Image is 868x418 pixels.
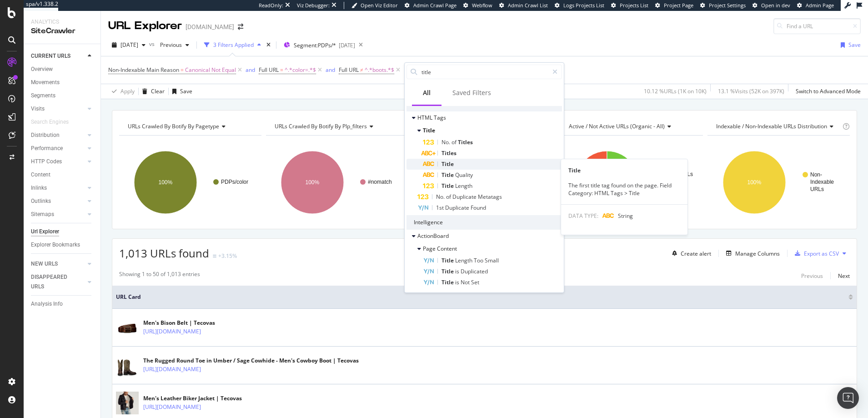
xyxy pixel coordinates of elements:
[848,41,861,49] div: Save
[31,299,94,309] a: Analysis Info
[838,270,850,281] button: Next
[31,78,60,87] div: Movements
[31,227,94,237] a: Url Explorer
[561,181,687,197] div: The first title tag found on the page. Field Category: HTML Tags > Title
[294,41,336,49] span: Segment: PDPs/*
[201,38,265,52] button: 3 Filters Applied
[31,117,69,127] div: Search Engines
[246,65,255,74] button: and
[31,78,94,87] a: Movements
[618,212,633,220] span: String
[700,2,746,9] a: Project Settings
[31,259,85,269] a: NEW URLS
[31,272,85,292] a: DISAPPEARED URLS
[655,2,693,9] a: Project Page
[339,66,359,74] span: Full URL
[119,246,209,261] span: 1,013 URLs found
[442,278,455,286] span: Title
[156,38,193,52] button: Previous
[108,18,182,34] div: URL Explorer
[266,143,407,222] svg: A chart.
[718,87,784,95] div: 13.1 % Visits ( 52K on 397K )
[423,126,435,134] span: Title
[31,18,93,26] div: Analytics
[180,87,192,95] div: Save
[31,272,77,292] div: DISAPPEARED URLS
[668,246,711,261] button: Create alert
[365,64,394,76] span: ^.*boots.*$
[31,51,85,61] a: CURRENT URLS
[436,193,446,201] span: No.
[31,117,78,127] a: Search Engines
[119,143,260,222] svg: A chart.
[499,2,548,9] a: Admin Crawl List
[108,66,179,74] span: Non-Indexable Main Reason
[611,2,648,9] a: Projects List
[246,66,255,74] div: and
[156,41,182,49] span: Previous
[722,248,780,259] button: Manage Columns
[368,179,392,185] text: #nomatch
[31,240,80,250] div: Explorer Bookmarks
[31,26,93,36] div: SiteCrawler
[108,84,135,99] button: Apply
[797,2,834,9] a: Admin Page
[31,170,94,180] a: Content
[120,41,138,49] span: 2025 Oct. 5th
[417,232,449,240] span: ActionBoard
[837,387,859,409] div: Open Intercom Messenger
[31,183,85,193] a: Inlinks
[417,114,434,121] span: HTML
[801,270,823,281] button: Previous
[326,65,335,74] button: and
[31,131,60,140] div: Distribution
[569,122,665,130] span: Active / Not Active URLs (organic - all)
[442,138,452,146] span: No.
[796,87,861,95] div: Switch to Advanced Mode
[116,293,846,301] span: URL Card
[265,40,272,50] div: times
[31,196,51,206] div: Outlinks
[31,240,94,250] a: Explorer Bookmarks
[452,138,458,146] span: of
[143,319,241,327] div: Men's Bison Belt | Tecovas
[143,357,359,365] div: The Rugged Round Toe in Umber / Sage Cowhide - Men's Cowboy Boot | Tecovas
[837,38,861,52] button: Save
[128,122,219,130] span: URLs Crawled By Botify By pagetype
[297,2,330,9] div: Viz Debugger:
[139,84,165,99] button: Clear
[406,215,562,230] div: Intelligence
[31,51,70,61] div: CURRENT URLS
[31,144,85,153] a: Performance
[259,66,279,74] span: Full URL
[143,327,201,336] a: [URL][DOMAIN_NAME]
[463,2,492,9] a: Webflow
[326,66,335,74] div: and
[485,257,499,264] span: Small
[474,257,485,264] span: Too
[560,143,702,222] svg: A chart.
[620,2,648,9] span: Projects List
[116,313,139,342] img: main image
[31,157,62,166] div: HTTP Codes
[791,246,839,261] button: Export as CSV
[735,250,780,257] div: Manage Columns
[804,250,839,257] div: Export as CSV
[423,88,431,97] div: All
[442,160,454,168] span: Title
[339,41,355,49] div: [DATE]
[360,66,363,74] span: ≠
[810,186,824,192] text: URLs
[442,171,455,179] span: Title
[442,267,455,275] span: Title
[747,179,761,186] text: 100%
[773,18,861,34] input: Find a URL
[423,245,437,252] span: Page
[280,66,283,74] span: =
[455,182,472,190] span: Length
[259,2,283,9] div: ReadOnly:
[508,2,548,9] span: Admin Crawl List
[461,278,471,286] span: Not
